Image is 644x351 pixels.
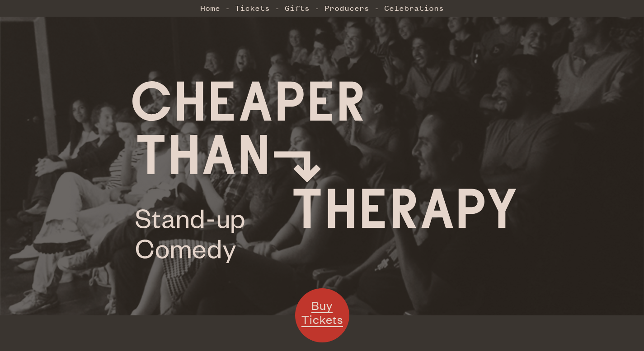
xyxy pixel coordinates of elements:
img: Cheaper Than Therapy logo [132,81,516,263]
span: Buy Tickets [301,298,343,327]
a: Buy Tickets [295,288,349,342]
